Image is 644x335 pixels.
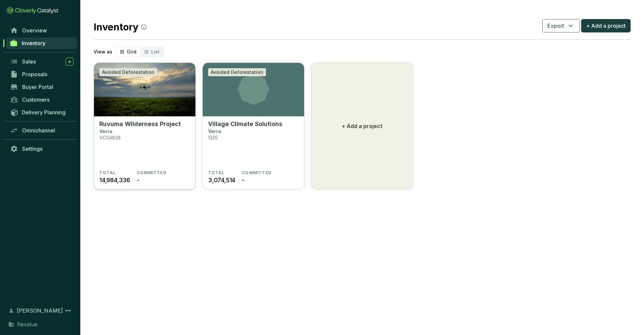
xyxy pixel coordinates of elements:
[542,19,580,32] button: Export
[7,81,77,93] a: Buyer Portal
[311,63,413,190] button: + Add a project
[127,49,136,54] span: Grid
[342,122,382,130] p: + Add a project
[208,135,218,140] p: 1325
[94,63,196,190] a: Ruvuma Wilderness ProjectAvoided DeforestationRuvuma Wilderness ProjectVerraVCS4838TOTAL14,984,33...
[208,128,221,134] p: Verra
[242,170,272,176] span: COMMITTED
[586,22,626,30] span: + Add a project
[99,135,121,140] p: VCS4838
[7,94,77,105] a: Customers
[17,307,63,315] span: [PERSON_NAME]
[99,170,116,176] span: TOTAL
[22,127,55,134] span: Omnichannel
[7,69,77,80] a: Proposals
[208,120,282,128] p: Village Climate Solutions
[137,176,140,185] span: -
[7,107,77,118] a: Delivery Planning
[22,27,47,34] span: Overview
[94,48,112,55] p: View as
[22,58,36,65] span: Sales
[22,96,50,103] span: Customers
[208,68,266,76] div: Avoided Deforestation
[208,176,235,185] span: 3,074,514
[7,125,77,136] a: Omnichannel
[137,170,167,176] span: COMMITTED
[22,145,42,152] span: Settings
[94,20,147,34] h2: Inventory
[99,128,112,134] p: Verra
[115,46,164,57] div: segmented control
[581,19,631,32] button: + Add a project
[202,63,304,190] a: Avoided DeforestationVillage Climate SolutionsVerra1325TOTAL3,074,514COMMITTED-
[99,68,157,76] div: Avoided Deforestation
[99,120,181,128] p: Ruvuma Wilderness Project
[242,176,245,185] span: -
[547,22,564,30] span: Export
[6,37,77,49] a: Inventory
[17,320,37,328] span: Revalue
[151,49,160,54] span: List
[22,40,45,46] span: Inventory
[22,84,53,90] span: Buyer Portal
[22,109,66,116] span: Delivery Planning
[7,56,77,67] a: Sales
[7,143,77,154] a: Settings
[99,176,130,185] span: 14,984,336
[208,170,224,176] span: TOTAL
[7,25,77,36] a: Overview
[94,63,195,116] img: Ruvuma Wilderness Project
[22,71,47,78] span: Proposals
